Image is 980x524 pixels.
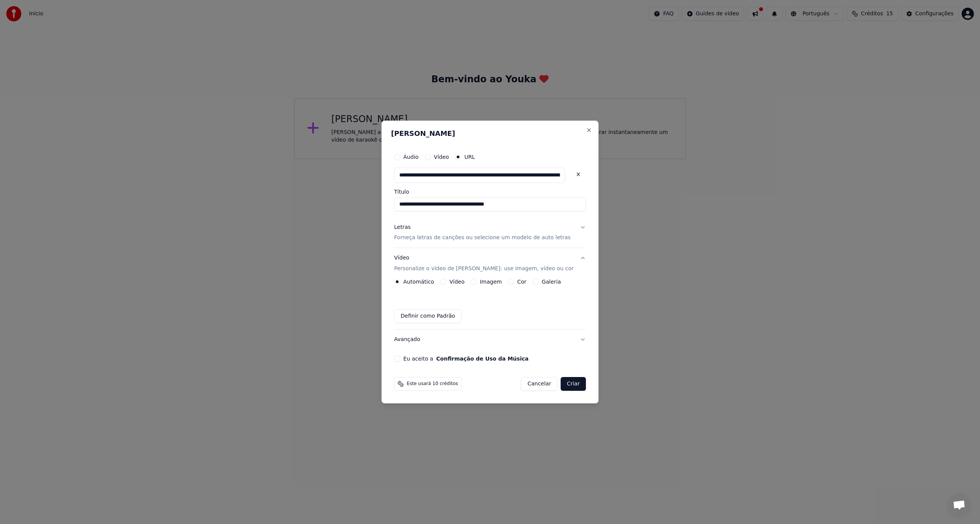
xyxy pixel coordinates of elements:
label: Galeria [542,279,561,284]
p: Personalize o vídeo de [PERSON_NAME]: use imagem, vídeo ou cor [394,265,574,273]
label: Vídeo [449,279,465,284]
button: Definir como Padrão [394,309,462,323]
p: Forneça letras de canções ou selecione um modelo de auto letras [394,234,571,242]
label: Título [394,189,586,194]
button: Cancelar [521,377,558,391]
label: Imagem [480,279,501,284]
button: Criar [561,377,586,391]
label: URL [464,154,475,160]
label: Áudio [403,154,419,160]
div: VídeoPersonalize o vídeo de [PERSON_NAME]: use imagem, vídeo ou cor [394,279,586,329]
label: Vídeo [434,154,449,160]
button: VídeoPersonalize o vídeo de [PERSON_NAME]: use imagem, vídeo ou cor [394,248,586,279]
label: Eu aceito a [403,356,529,361]
button: Avançado [394,330,586,349]
label: Cor [517,279,526,284]
div: Vídeo [394,255,574,273]
label: Automático [403,279,434,284]
span: Este usará 10 créditos [407,381,458,387]
div: Letras [394,224,411,231]
button: Eu aceito a [436,356,529,361]
button: LetrasForneça letras de canções ou selecione um modelo de auto letras [394,217,586,248]
h2: [PERSON_NAME] [391,130,589,137]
